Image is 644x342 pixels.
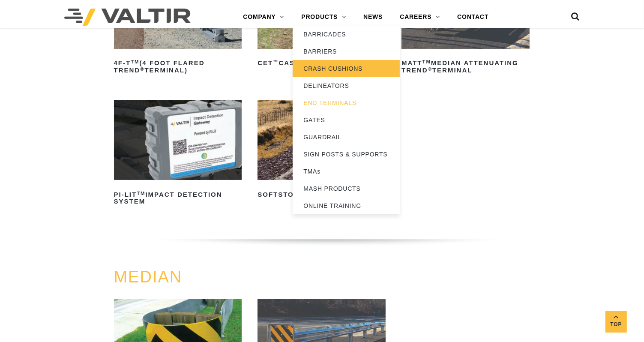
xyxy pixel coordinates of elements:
[401,57,530,77] h2: MATT Median Attenuating TREND Terminal
[234,9,293,26] a: COMPANY
[293,77,400,94] a: DELINEATORS
[293,129,400,146] a: GUARDRAIL
[293,180,400,197] a: MASH PRODUCTS
[293,43,400,60] a: BARRIERS
[114,57,242,77] h2: 4F-T (4 Foot Flared TREND Terminal)
[140,66,144,72] sup: ®
[605,311,627,333] a: Top
[293,111,400,129] a: GATES
[114,188,242,208] h2: PI-LIT Impact Detection System
[137,191,145,196] sup: TM
[293,26,400,43] a: BARRICADES
[293,94,400,111] a: END TERMINALS
[391,9,449,26] a: CAREERS
[293,163,400,180] a: TMAs
[428,66,432,72] sup: ®
[293,60,400,77] a: CRASH CUSHIONS
[605,320,627,330] span: Top
[293,197,400,214] a: ONLINE TRAINING
[258,100,386,201] a: SoftStop®System
[449,9,497,26] a: CONTACT
[273,59,279,64] sup: ™
[422,59,431,64] sup: TM
[114,100,242,209] a: PI-LITTMImpact Detection System
[258,100,386,180] img: SoftStop System End Terminal
[114,268,183,286] a: MEDIAN
[293,9,355,26] a: PRODUCTS
[64,9,191,26] img: Valtir
[293,146,400,163] a: SIGN POSTS & SUPPORTS
[355,9,391,26] a: NEWS
[258,188,386,201] h2: SoftStop System
[131,59,139,64] sup: TM
[258,57,386,70] h2: CET CASS End Terminal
